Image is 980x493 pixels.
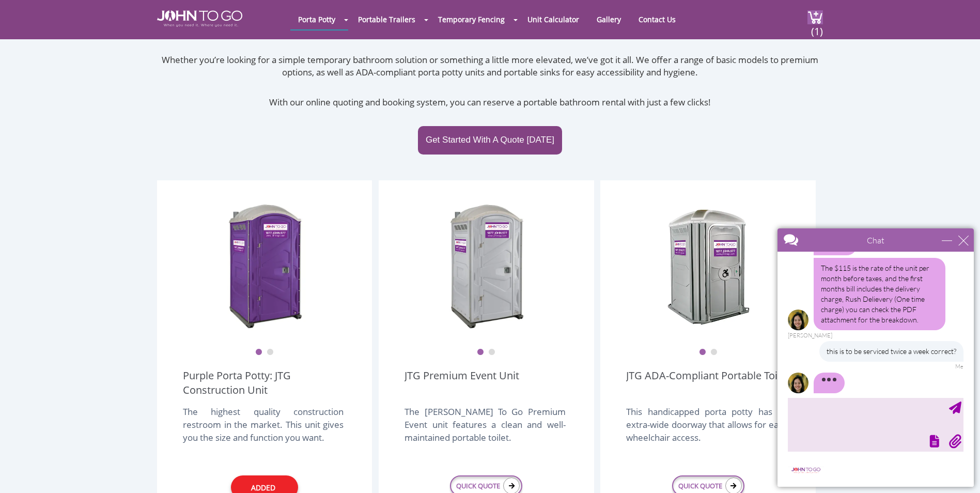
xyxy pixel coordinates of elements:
span: (1) [811,16,823,38]
button: 2 of 2 [267,349,274,356]
p: With our online quoting and booking system, you can reserve a portable bathroom rental with just ... [157,96,823,109]
a: Contact Us [631,9,683,29]
a: Get Started With A Quote [DATE] [418,126,562,154]
iframe: Live Chat Box [771,222,980,493]
button: 1 of 2 [255,349,262,356]
p: Whether you’re looking for a simple temporary bathroom solution or something a little more elevat... [157,54,823,79]
a: Unit Calculator [520,9,587,29]
a: Purple Porta Potty: JTG Construction Unit [183,368,346,397]
button: 2 of 2 [488,349,495,356]
button: 1 of 2 [699,349,706,356]
div: The highest quality construction restroom in the market. This unit gives you the size and functio... [183,405,344,455]
a: Portable Trailers [350,9,423,29]
a: Temporary Fencing [430,9,512,29]
a: JTG ADA-Compliant Portable Toilet [626,368,789,397]
img: JOHN to go [157,10,242,27]
a: Porta Potty [290,9,343,29]
img: ADA Handicapped Accessible Unit [667,201,750,330]
div: The [PERSON_NAME] To Go Premium Event unit features a clean and well-maintained portable toilet. [405,405,565,455]
img: cart a [807,10,823,24]
div: This handicapped porta potty has an extra-wide doorway that allows for easy wheelchair access. [626,405,787,455]
a: Gallery [589,9,629,29]
a: JTG Premium Event Unit [405,368,519,397]
button: 1 of 2 [477,349,484,356]
button: 2 of 2 [710,349,718,356]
